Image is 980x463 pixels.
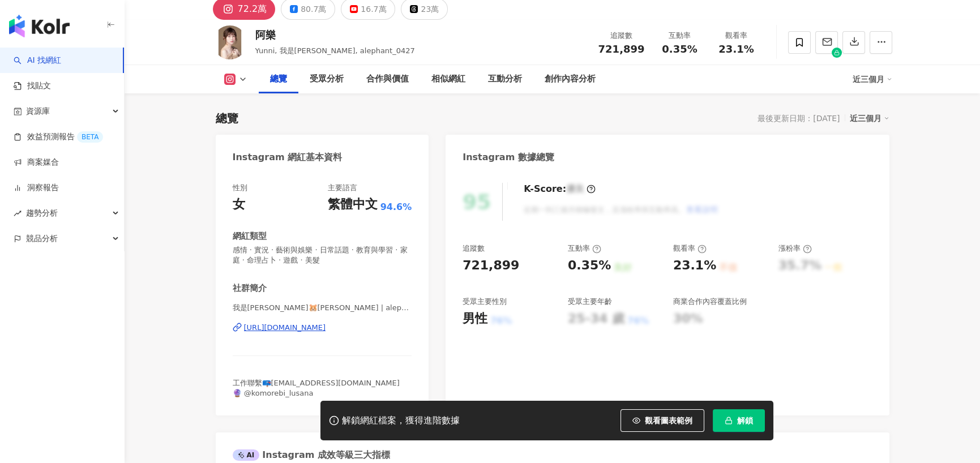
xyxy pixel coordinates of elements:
span: rise [14,209,22,217]
span: 0.35% [662,44,697,55]
div: [URL][DOMAIN_NAME] [244,323,326,333]
div: 創作內容分析 [545,72,596,86]
div: 合作與價值 [366,72,409,86]
div: 受眾主要年齡 [568,297,612,307]
a: 洞察報告 [14,182,59,194]
div: 網紅類型 [233,230,267,242]
div: 追蹤數 [463,243,485,254]
button: 觀看圖表範例 [620,409,704,432]
a: 效益預測報告BETA [14,131,103,143]
div: 總覽 [216,110,238,126]
div: 互動率 [568,243,601,254]
div: 社群簡介 [233,282,267,294]
a: searchAI 找網紅 [14,55,61,66]
div: 受眾分析 [310,72,344,86]
a: [URL][DOMAIN_NAME] [233,323,412,333]
span: 競品分析 [26,226,58,251]
div: 72.2萬 [238,1,267,17]
div: 女 [233,196,245,213]
div: 16.7萬 [361,1,386,17]
div: 觀看率 [715,30,758,41]
div: 主要語言 [328,183,357,193]
span: 趨勢分析 [26,200,58,226]
a: 商案媒合 [14,157,59,168]
span: 資源庫 [26,98,50,124]
span: 23.1% [718,44,754,55]
div: 商業合作內容覆蓋比例 [673,297,747,307]
div: 相似網紅 [431,72,465,86]
div: 近三個月 [853,70,892,88]
span: Yunni, 我是[PERSON_NAME], alephant_0427 [255,46,415,55]
div: 繁體中文 [328,196,378,213]
div: 最後更新日期：[DATE] [758,114,840,123]
div: 互動率 [658,30,701,41]
a: 找貼文 [14,80,51,92]
div: AI [233,449,260,461]
div: Instagram 網紅基本資料 [233,151,343,164]
div: 性別 [233,183,247,193]
div: 互動分析 [488,72,522,86]
div: 阿樂 [255,28,415,42]
div: 追蹤數 [598,30,645,41]
span: 解鎖 [737,416,753,425]
div: Instagram 成效等級三大指標 [233,449,390,461]
div: 23萬 [421,1,439,17]
span: 觀看圖表範例 [645,416,692,425]
span: 感情 · 實況 · 藝術與娛樂 · 日常話題 · 教育與學習 · 家庭 · 命理占卜 · 遊戲 · 美髮 [233,245,412,265]
div: K-Score : [524,183,596,195]
img: KOL Avatar [213,25,247,59]
div: 近三個月 [850,111,889,126]
div: 漲粉率 [778,243,812,254]
div: 721,899 [463,257,519,275]
button: 解鎖 [713,409,765,432]
span: 721,899 [598,43,645,55]
span: 工作聯繫📪[EMAIL_ADDRESS][DOMAIN_NAME] 🔮 @komorebi_lusana [233,379,400,397]
div: 80.7萬 [301,1,326,17]
div: 23.1% [673,257,716,275]
div: 男性 [463,310,487,328]
div: 觀看率 [673,243,707,254]
div: 總覽 [270,72,287,86]
div: 0.35% [568,257,611,275]
span: 94.6% [380,201,412,213]
div: Instagram 數據總覽 [463,151,554,164]
div: 解鎖網紅檔案，獲得進階數據 [342,415,460,427]
div: 受眾主要性別 [463,297,507,307]
img: logo [9,15,70,37]
span: 我是[PERSON_NAME]🐹[PERSON_NAME] | alephant_0427 [233,303,412,313]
